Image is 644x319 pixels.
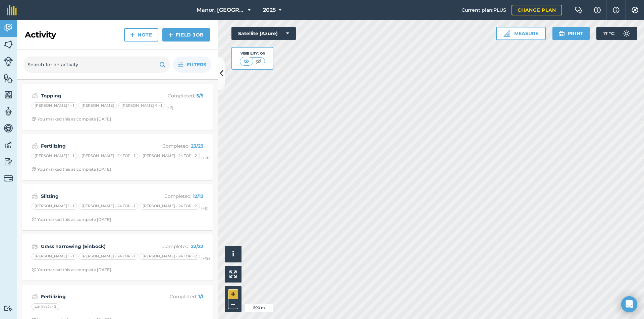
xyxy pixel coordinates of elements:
[4,106,13,116] img: svg+xml;base64,PD94bWwgdmVyc2lvbj0iMS4wIiBlbmNvZGluZz0idXRmLTgiPz4KPCEtLSBHZW5lcmF0b3I6IEFkb2JlIE...
[228,289,238,299] button: +
[162,28,210,42] a: Field Job
[193,193,203,199] strong: 12 / 12
[198,294,203,300] strong: 1 / 1
[26,238,209,276] a: Grass harrowing (Einbock)Completed: 22/22[PERSON_NAME] 1 - 1[PERSON_NAME] - 24 TOP - 1[PERSON_NAM...
[191,143,203,149] strong: 23 / 23
[78,203,138,210] div: [PERSON_NAME] - 24 TOP - 1
[232,250,234,258] span: i
[621,296,637,312] div: Open Intercom Messenger
[41,243,147,250] strong: Grass harrowing (Einbock)
[240,51,265,56] div: Visibility: On
[4,123,13,133] img: svg+xml;base64,PD94bWwgdmVyc2lvbj0iMS4wIiBlbmNvZGluZz0idXRmLTgiPz4KPCEtLSBHZW5lcmF0b3I6IEFkb2JlIE...
[32,167,36,171] img: Clock with arrow pointing clockwise
[140,203,200,210] div: [PERSON_NAME] - 24 TOP - 2
[603,27,614,40] span: 17 ° C
[32,267,111,272] div: You marked this as complete [DATE]
[32,303,59,310] div: Lamyatt - 2
[462,6,506,14] span: Current plan : PLUS
[32,242,38,250] img: svg+xml;base64,PD94bWwgdmVyc2lvbj0iMS4wIiBlbmNvZGluZz0idXRmLTgiPz4KPCEtLSBHZW5lcmF0b3I6IEFkb2JlIE...
[4,57,13,66] img: svg+xml;base64,PD94bWwgdmVyc2lvbj0iMS4wIiBlbmNvZGluZz0idXRmLTgiPz4KPCEtLSBHZW5lcmF0b3I6IEFkb2JlIE...
[26,138,209,176] a: FertilizingCompleted: 23/23[PERSON_NAME] 1 - 1[PERSON_NAME] - 24 TOP - 1[PERSON_NAME] - 24 TOP - ...
[512,5,562,15] a: Change plan
[32,192,38,200] img: svg+xml;base64,PD94bWwgdmVyc2lvbj0iMS4wIiBlbmNvZGluZz0idXRmLTgiPz4KPCEtLSBHZW5lcmF0b3I6IEFkb2JlIE...
[263,6,276,14] span: 2025
[231,27,296,40] button: Satellite (Azure)
[168,31,173,39] img: svg+xml;base64,PHN2ZyB4bWxucz0iaHR0cDovL3d3dy53My5vcmcvMjAwMC9zdmciIHdpZHRoPSIxNCIgaGVpZ2h0PSIyNC...
[4,90,13,100] img: svg+xml;base64,PHN2ZyB4bWxucz0iaHR0cDovL3d3dy53My5vcmcvMjAwMC9zdmciIHdpZHRoPSI1NiIgaGVpZ2h0PSI2MC...
[201,156,211,160] small: (+ 20 )
[228,299,238,309] button: –
[593,7,601,13] img: A question mark icon
[4,73,13,83] img: svg+xml;base64,PHN2ZyB4bWxucz0iaHR0cDovL3d3dy53My5vcmcvMjAwMC9zdmciIHdpZHRoPSI1NiIgaGVpZ2h0PSI2MC...
[150,142,203,150] p: Completed :
[201,206,209,211] small: (+ 9 )
[503,30,510,37] img: Ruler icon
[196,93,203,99] strong: 5 / 5
[613,6,620,14] img: svg+xml;base64,PHN2ZyB4bWxucz0iaHR0cDovL3d3dy53My5vcmcvMjAwMC9zdmciIHdpZHRoPSIxNyIgaGVpZ2h0PSIxNy...
[254,58,263,65] img: svg+xml;base64,PHN2ZyB4bWxucz0iaHR0cDovL3d3dy53My5vcmcvMjAwMC9zdmciIHdpZHRoPSI1MCIgaGVpZ2h0PSI0MC...
[596,27,637,40] button: 17 °C
[32,102,77,109] div: [PERSON_NAME] 1 - 1
[150,192,203,200] p: Completed :
[41,92,147,99] strong: Topping
[32,142,38,150] img: svg+xml;base64,PD94bWwgdmVyc2lvbj0iMS4wIiBlbmNvZGluZz0idXRmLTgiPz4KPCEtLSBHZW5lcmF0b3I6IEFkb2JlIE...
[173,57,211,73] button: Filters
[25,29,56,40] h2: Activity
[32,167,111,172] div: You marked this as complete [DATE]
[4,23,13,33] img: svg+xml;base64,PD94bWwgdmVyc2lvbj0iMS4wIiBlbmNvZGluZz0idXRmLTgiPz4KPCEtLSBHZW5lcmF0b3I6IEFkb2JlIE...
[78,153,138,159] div: [PERSON_NAME] - 24 TOP - 1
[159,61,166,69] img: svg+xml;base64,PHN2ZyB4bWxucz0iaHR0cDovL3d3dy53My5vcmcvMjAwMC9zdmciIHdpZHRoPSIxOSIgaGVpZ2h0PSIyNC...
[32,217,36,222] img: Clock with arrow pointing clockwise
[32,253,77,260] div: [PERSON_NAME] 1 - 1
[26,188,209,226] a: SlittingCompleted: 12/12[PERSON_NAME] 1 - 1[PERSON_NAME] - 24 TOP - 1[PERSON_NAME] - 24 TOP - 2(+...
[575,7,583,13] img: Two speech bubbles overlapping with the left bubble in the forefront
[4,174,13,183] img: svg+xml;base64,PD94bWwgdmVyc2lvbj0iMS4wIiBlbmNvZGluZz0idXRmLTgiPz4KPCEtLSBHZW5lcmF0b3I6IEFkb2JlIE...
[225,246,241,262] button: i
[150,92,203,99] p: Completed :
[32,293,38,301] img: svg+xml;base64,PD94bWwgdmVyc2lvbj0iMS4wIiBlbmNvZGluZz0idXRmLTgiPz4KPCEtLSBHZW5lcmF0b3I6IEFkb2JlIE...
[4,157,13,167] img: svg+xml;base64,PD94bWwgdmVyc2lvbj0iMS4wIiBlbmNvZGluZz0idXRmLTgiPz4KPCEtLSBHZW5lcmF0b3I6IEFkb2JlIE...
[166,105,173,110] small: (+ 2 )
[4,140,13,150] img: svg+xml;base64,PD94bWwgdmVyc2lvbj0iMS4wIiBlbmNvZGluZz0idXRmLTgiPz4KPCEtLSBHZW5lcmF0b3I6IEFkb2JlIE...
[32,203,77,210] div: [PERSON_NAME] 1 - 1
[140,153,200,159] div: [PERSON_NAME] - 24 TOP - 2
[124,28,158,42] a: Note
[187,61,206,68] span: Filters
[26,88,209,126] a: ToppingCompleted: 5/5[PERSON_NAME] 1 - 1[PERSON_NAME][PERSON_NAME] 4 - 1(+2)Clock with arrow poin...
[201,256,210,261] small: (+ 19 )
[4,305,13,312] img: svg+xml;base64,PD94bWwgdmVyc2lvbj0iMS4wIiBlbmNvZGluZz0idXRmLTgiPz4KPCEtLSBHZW5lcmF0b3I6IEFkb2JlIE...
[620,27,633,40] img: svg+xml;base64,PD94bWwgdmVyc2lvbj0iMS4wIiBlbmNvZGluZz0idXRmLTgiPz4KPCEtLSBHZW5lcmF0b3I6IEFkb2JlIE...
[32,153,77,159] div: [PERSON_NAME] 1 - 1
[552,27,590,40] button: Print
[631,7,639,13] img: A cog icon
[197,6,245,14] span: Manor, [GEOGRAPHIC_DATA], [GEOGRAPHIC_DATA]
[496,27,546,40] button: Measure
[130,31,135,39] img: svg+xml;base64,PHN2ZyB4bWxucz0iaHR0cDovL3d3dy53My5vcmcvMjAwMC9zdmciIHdpZHRoPSIxNCIgaGVpZ2h0PSIyNC...
[140,253,200,260] div: [PERSON_NAME] - 24 TOP - 2
[150,243,203,250] p: Completed :
[78,253,138,260] div: [PERSON_NAME] - 24 TOP - 1
[150,293,203,300] p: Completed :
[242,58,251,65] img: svg+xml;base64,PHN2ZyB4bWxucz0iaHR0cDovL3d3dy53My5vcmcvMjAwMC9zdmciIHdpZHRoPSI1MCIgaGVpZ2h0PSI0MC...
[191,243,203,249] strong: 22 / 22
[23,57,170,73] input: Search for an activity
[32,92,38,100] img: svg+xml;base64,PD94bWwgdmVyc2lvbj0iMS4wIiBlbmNvZGluZz0idXRmLTgiPz4KPCEtLSBHZW5lcmF0b3I6IEFkb2JlIE...
[558,29,565,37] img: svg+xml;base64,PHN2ZyB4bWxucz0iaHR0cDovL3d3dy53My5vcmcvMjAwMC9zdmciIHdpZHRoPSIxOSIgaGVpZ2h0PSIyNC...
[32,117,36,121] img: Clock with arrow pointing clockwise
[78,102,117,109] div: [PERSON_NAME]
[41,192,147,200] strong: Slitting
[4,39,13,50] img: svg+xml;base64,PHN2ZyB4bWxucz0iaHR0cDovL3d3dy53My5vcmcvMjAwMC9zdmciIHdpZHRoPSI1NiIgaGVpZ2h0PSI2MC...
[7,5,17,15] img: fieldmargin Logo
[41,142,147,150] strong: Fertilizing
[41,293,147,300] strong: Fertilizing
[118,102,165,109] div: [PERSON_NAME] 4 - 1
[229,270,237,278] img: Four arrows, one pointing top left, one top right, one bottom right and the last bottom left
[32,116,111,122] div: You marked this as complete [DATE]
[32,267,36,272] img: Clock with arrow pointing clockwise
[32,217,111,222] div: You marked this as complete [DATE]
